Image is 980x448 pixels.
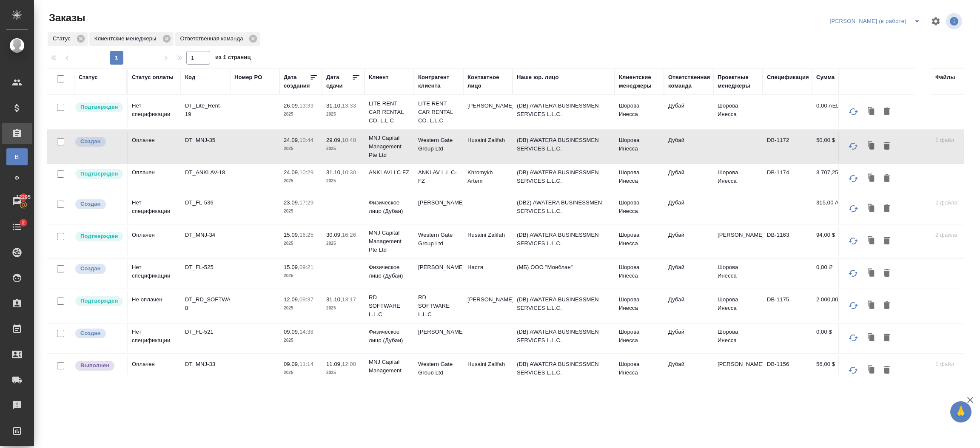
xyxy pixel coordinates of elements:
[463,227,513,256] td: Husaini Zalifah
[713,323,763,353] td: Шорова Инесса
[299,264,313,270] p: 09:21
[664,97,713,127] td: Дубай
[863,104,880,120] button: Клонировать
[185,360,226,369] p: DT_MNJ-33
[517,73,559,82] div: Наше юр. лицо
[827,14,926,28] div: split button
[128,164,181,194] td: Оплачен
[369,134,410,159] p: MNJ Capital Management Pte Ltd
[843,328,863,348] button: Обновить
[843,168,863,189] button: Обновить
[128,323,181,353] td: Нет спецификации
[718,73,758,90] div: Проектные менеджеры
[615,97,664,127] td: Шорова Инесса
[463,132,513,162] td: Husaini Zalifah
[812,291,855,321] td: 2 000,00 AED
[234,73,262,82] div: Номер PO
[284,199,299,206] p: 23.09,
[94,34,160,43] p: Клиентские менеджеры
[326,177,360,185] p: 2025
[74,360,122,371] div: Выставляет ПМ после сдачи и проведения начислений. Последний этап для ПМа
[74,136,122,147] div: Выставляется автоматически при создании заказа
[369,358,410,383] p: MNJ Capital Management Pte Ltd
[863,362,880,378] button: Клонировать
[326,304,360,312] p: 2025
[128,97,181,127] td: Нет спецификации
[185,136,226,145] p: DT_MNJ-35
[619,73,660,90] div: Клиентские менеджеры
[880,362,894,378] button: Удалить
[284,169,299,176] p: 24.09,
[342,232,356,238] p: 16:26
[326,369,360,377] p: 2025
[185,263,226,272] p: DT_FL-525
[80,137,101,146] p: Создан
[812,356,855,386] td: 56,00 $
[763,132,812,162] td: DB-1172
[812,259,855,289] td: 0,00 ₽
[935,231,976,239] p: 2 файла
[74,231,122,242] div: Выставляет КМ после уточнения всех необходимых деталей и получения согласия клиента на запуск. С ...
[713,227,763,256] td: [PERSON_NAME]
[369,263,410,280] p: Физическое лицо (Дубаи)
[763,227,812,256] td: DB-1163
[132,73,174,82] div: Статус оплаты
[128,227,181,256] td: Оплачен
[513,97,615,127] td: (DB) AWATERA BUSINESSMEN SERVICES L.L.C.
[74,295,122,307] div: Выставляет КМ после уточнения всех необходимых деталей и получения согласия клиента на запуск. С ...
[763,356,812,386] td: DB-1156
[713,164,763,194] td: Шорова Инесса
[128,291,181,321] td: Не оплачен
[418,263,459,272] p: [PERSON_NAME]
[185,328,226,336] p: DT_FL-521
[74,263,122,275] div: Выставляется автоматически при создании заказа
[880,104,894,120] button: Удалить
[843,360,863,380] button: Обновить
[812,164,855,194] td: 3 707,25 AED
[185,198,226,207] p: DT_FL-536
[463,97,513,127] td: [PERSON_NAME]
[812,227,855,256] td: 94,00 $
[2,216,32,238] a: 2
[369,99,410,125] p: LITE RENT CAR RENTAL CO. L.L.C
[513,194,615,224] td: (DB2) AWATERA BUSINESSMEN SERVICES L.L.C.
[80,329,101,337] p: Создан
[284,296,299,303] p: 12.09,
[326,110,360,119] p: 2025
[284,361,299,367] p: 09.09,
[11,174,23,182] span: Ф
[463,291,513,321] td: [PERSON_NAME]
[128,356,181,386] td: Оплачен
[80,297,118,305] p: Подтвержден
[880,330,894,346] button: Удалить
[880,138,894,154] button: Удалить
[513,227,615,256] td: (DB) AWATERA BUSINESSMEN SERVICES L.L.C.
[513,356,615,386] td: (DB) AWATERA BUSINESSMEN SERVICES L.L.C.
[954,403,968,421] span: 🙏
[713,259,763,289] td: Шорова Инесса
[418,73,459,90] div: Контрагент клиента
[48,32,88,46] div: Статус
[128,259,181,289] td: Нет спецификации
[763,164,812,194] td: DB-1174
[843,198,863,219] button: Обновить
[180,34,246,43] p: Ответственная команда
[418,99,459,125] p: LITE RENT CAR RENTAL CO. L.L.C
[299,137,313,143] p: 10:44
[767,73,809,82] div: Спецификация
[185,231,226,239] p: DT_MNJ-34
[284,110,318,119] p: 2025
[6,170,28,187] a: Ф
[74,198,122,210] div: Выставляется автоматически при создании заказа
[843,263,863,284] button: Обновить
[935,73,955,82] div: Файлы
[668,73,710,90] div: Ответственная команда
[11,153,23,161] span: В
[2,191,32,212] a: 12295
[185,73,195,82] div: Код
[11,193,36,201] span: 12295
[513,323,615,353] td: (DB) AWATERA BUSINESSMEN SERVICES L.L.C.
[843,231,863,251] button: Обновить
[463,356,513,386] td: Husaini Zalifah
[369,229,410,254] p: MNJ Capital Management Pte Ltd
